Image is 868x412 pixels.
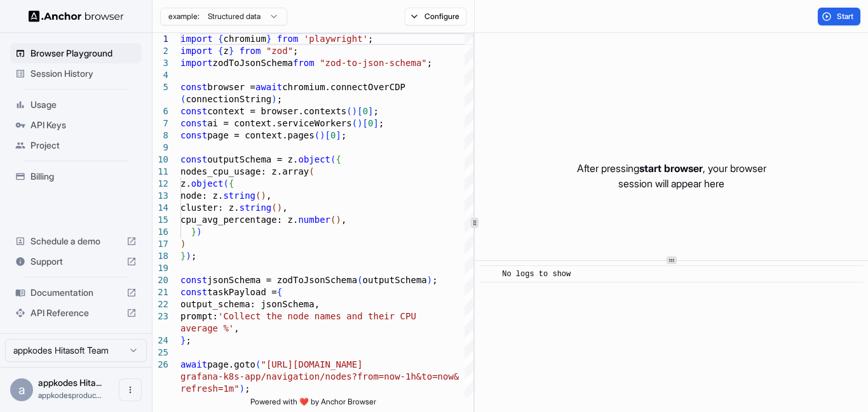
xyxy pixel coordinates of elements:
[261,359,362,369] span: "[URL][DOMAIN_NAME]
[31,235,121,248] span: Schedule a demo
[31,47,137,60] span: Browser Playground
[207,359,255,369] span: page.goto
[320,58,427,68] span: "zod-to-json-schema"
[10,63,142,84] div: Session History
[180,106,207,116] span: const
[180,239,186,249] span: )
[180,130,207,140] span: const
[277,203,282,213] span: )
[153,105,168,117] div: 6
[10,378,33,401] div: a
[153,298,168,310] div: 22
[31,255,121,268] span: Support
[341,215,346,225] span: ,
[336,130,341,140] span: ]
[38,377,102,388] span: appkodes Hitasoft
[180,94,186,104] span: (
[240,46,261,56] span: from
[10,303,142,323] div: API Reference
[229,178,234,189] span: {
[153,166,168,178] div: 11
[29,10,124,22] img: Anchor Logo
[298,215,330,225] span: number
[153,33,168,45] div: 1
[153,190,168,202] div: 13
[180,371,448,382] span: grafana-k8s-app/navigation/nodes?from=now-1h&to=no
[304,34,368,44] span: 'playwright'
[207,130,315,140] span: page = context.pages
[153,335,168,347] div: 24
[207,118,352,128] span: ai = context.serviceWorkers
[223,190,255,201] span: string
[255,82,282,92] span: await
[153,57,168,69] div: 3
[379,118,384,128] span: ;
[207,154,298,164] span: outputSchema = z.
[837,11,855,22] span: Start
[330,215,336,225] span: (
[180,299,320,309] span: output_schema: jsonSchema,
[298,154,330,164] span: object
[153,45,168,57] div: 2
[153,274,168,286] div: 20
[374,106,379,116] span: ;
[352,118,357,128] span: (
[218,34,223,44] span: {
[363,106,368,116] span: 0
[180,311,218,321] span: prompt:
[10,166,142,187] div: Billing
[427,58,432,68] span: ;
[293,46,298,56] span: ;
[180,58,213,68] span: import
[180,203,240,213] span: cluster: z.
[448,371,459,382] span: w&
[309,166,314,176] span: (
[266,34,271,44] span: }
[153,214,168,226] div: 15
[180,335,186,345] span: }
[330,154,336,164] span: (
[213,58,293,68] span: zodToJsonSchema
[405,8,466,25] button: Configure
[31,286,121,299] span: Documentation
[153,202,168,214] div: 14
[346,106,351,116] span: (
[325,130,330,140] span: [
[293,58,315,68] span: from
[277,287,282,297] span: {
[153,226,168,238] div: 16
[432,275,437,285] span: ;
[223,34,266,44] span: chromium
[352,106,357,116] span: )
[180,178,191,189] span: z.
[207,287,277,297] span: taskPayload =
[31,67,137,80] span: Session History
[577,161,766,191] p: After pressing , your browser session will appear here
[277,94,282,104] span: ;
[218,46,223,56] span: {
[180,118,207,128] span: const
[427,275,432,285] span: )
[168,11,200,22] span: example:
[250,397,376,412] span: Powered with ❤️ by Anchor Browser
[368,34,373,44] span: ;
[223,178,228,189] span: (
[180,359,207,369] span: await
[191,251,196,261] span: ;
[357,106,362,116] span: [
[320,130,325,140] span: )
[153,347,168,359] div: 25
[10,251,142,272] div: Support
[502,270,571,279] span: No logs to show
[180,215,298,225] span: cpu_avg_percentage: z.
[153,117,168,130] div: 7
[180,287,207,297] span: const
[180,383,240,394] span: refresh=1m"
[336,154,341,164] span: {
[330,130,336,140] span: 0
[368,118,373,128] span: 0
[119,378,142,401] button: Open menu
[229,46,234,56] span: }
[180,46,213,56] span: import
[31,139,137,152] span: Project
